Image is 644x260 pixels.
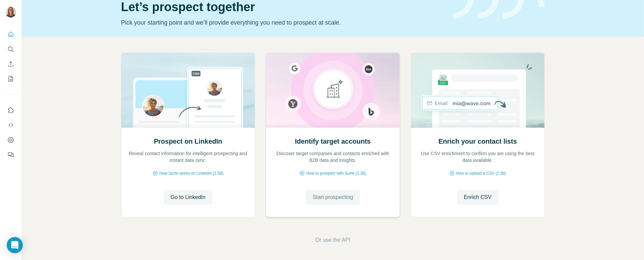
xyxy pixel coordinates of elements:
[266,53,400,128] img: Identify target accounts
[456,170,506,176] span: How to upload a CSV (2:59)
[170,193,205,201] span: Go to LinkedIn
[295,137,371,146] h2: Identify target accounts
[5,119,16,131] button: Use Surfe API
[159,170,224,176] span: How Surfe works on LinkedIn (1:58)
[121,53,255,128] img: Prospect on LinkedIn
[306,190,360,205] button: Start prospecting
[411,53,545,128] img: Enrich your contact lists
[273,150,393,164] p: Discover target companies and contacts enriched with B2B data and insights.
[5,7,16,18] img: Avatar
[439,137,517,146] h2: Enrich your contact lists
[457,190,498,205] button: Enrich CSV
[313,193,353,201] span: Start prospecting
[121,18,445,27] p: Pick your starting point and we’ll provide everything you need to prospect at scale.
[5,149,16,161] button: Feedback
[464,193,492,201] span: Enrich CSV
[121,0,445,14] h1: Let’s prospect together
[5,134,16,146] button: Dashboard
[5,104,16,116] button: Use Surfe on LinkedIn
[5,73,16,85] button: My lists
[154,137,222,146] h2: Prospect on LinkedIn
[5,28,16,40] button: Quick start
[128,150,248,164] p: Reveal contact information for intelligent prospecting and instant data sync.
[7,237,23,253] div: Open Intercom Messenger
[5,58,16,70] button: Enrich CSV
[164,190,212,205] button: Go to LinkedIn
[315,236,350,244] button: Or use the API
[418,150,538,164] p: Use CSV enrichment to confirm you are using the best data available.
[306,170,366,176] span: How to prospect with Surfe (1:30)
[5,43,16,55] button: Search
